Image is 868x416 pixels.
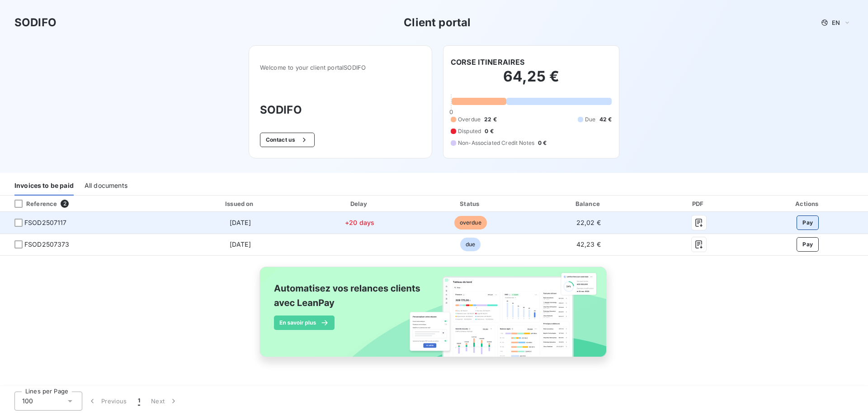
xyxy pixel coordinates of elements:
[451,67,612,95] h2: 64,25 €
[14,14,57,31] h3: SODIFO
[230,240,251,248] span: [DATE]
[260,133,315,147] button: Contact us
[599,115,612,124] span: 42 €
[24,218,67,227] span: FSOD2507117
[576,219,601,226] span: 22,02 €
[132,392,146,411] button: 1
[652,199,746,208] div: PDF
[750,199,866,208] div: Actions
[529,199,648,208] div: Balance
[251,261,617,373] img: banner
[82,392,132,411] button: Previous
[797,215,819,230] button: Pay
[230,219,251,226] span: [DATE]
[460,238,481,251] span: due
[458,139,534,147] span: Non-Associated Credit Notes
[454,216,487,230] span: overdue
[345,219,374,226] span: +20 days
[14,177,74,196] div: Invoices to be paid
[484,115,497,124] span: 22 €
[22,397,33,406] span: 100
[138,397,140,406] span: 1
[307,199,412,208] div: Delay
[538,139,547,147] span: 0 €
[85,177,127,196] div: All documents
[24,240,70,249] span: FSOD2507373
[61,200,69,208] span: 2
[404,14,471,31] h3: Client portal
[260,102,421,118] h3: SODIFO
[451,57,525,67] h6: CORSE ITINERAIRES
[260,64,421,71] span: Welcome to your client portal SODIFO
[585,115,595,124] span: Due
[177,199,304,208] div: Issued on
[458,115,481,124] span: Overdue
[576,240,601,248] span: 42,23 €
[7,200,57,208] div: Reference
[416,199,525,208] div: Status
[832,19,840,26] span: EN
[458,127,481,135] span: Disputed
[449,108,453,115] span: 0
[146,392,184,411] button: Next
[797,237,819,252] button: Pay
[485,127,493,135] span: 0 €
